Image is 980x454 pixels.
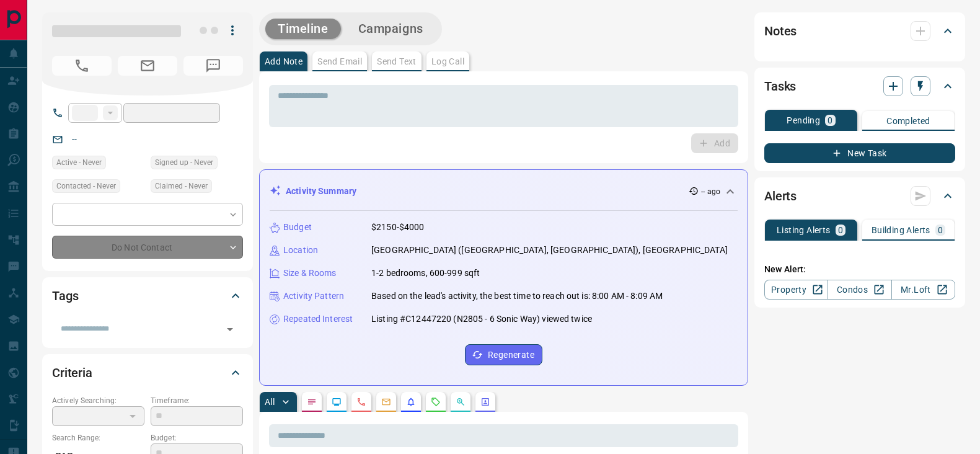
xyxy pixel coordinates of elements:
[764,71,955,101] div: Tasks
[283,244,318,257] p: Location
[52,432,144,443] p: Search Range:
[151,395,243,406] p: Timeframe:
[346,19,436,39] button: Campaigns
[52,236,243,259] div: Do Not Contact
[406,397,416,407] svg: Listing Alerts
[265,19,341,39] button: Timeline
[221,321,239,338] button: Open
[155,156,213,169] span: Signed up - Never
[56,156,102,169] span: Active - Never
[52,395,144,406] p: Actively Searching:
[891,280,955,300] a: Mr.Loft
[52,286,78,306] h2: Tags
[52,281,243,311] div: Tags
[371,221,424,234] p: $2150-$4000
[183,56,243,76] span: No Number
[283,290,344,303] p: Activity Pattern
[265,57,302,66] p: Add Note
[270,180,738,203] div: Activity Summary-- ago
[371,290,663,303] p: Based on the lead's activity, the best time to reach out is: 8:00 AM - 8:09 AM
[456,397,466,407] svg: Opportunities
[701,186,720,197] p: -- ago
[332,397,342,407] svg: Lead Browsing Activity
[371,313,592,326] p: Listing #C12447220 (N2805 - 6 Sonic Way) viewed twice
[764,280,828,300] a: Property
[283,267,337,280] p: Size & Rooms
[265,398,275,406] p: All
[52,363,92,383] h2: Criteria
[886,117,930,125] p: Completed
[828,280,891,300] a: Condos
[838,226,843,234] p: 0
[286,185,356,198] p: Activity Summary
[283,313,353,326] p: Repeated Interest
[56,180,116,192] span: Contacted - Never
[72,134,77,144] a: --
[764,76,796,96] h2: Tasks
[787,116,820,125] p: Pending
[307,397,317,407] svg: Notes
[356,397,366,407] svg: Calls
[764,143,955,163] button: New Task
[52,358,243,388] div: Criteria
[371,267,480,280] p: 1-2 bedrooms, 600-999 sqft
[431,397,441,407] svg: Requests
[764,263,955,276] p: New Alert:
[828,116,832,125] p: 0
[381,397,391,407] svg: Emails
[151,432,243,443] p: Budget:
[764,186,797,206] h2: Alerts
[52,56,112,76] span: No Number
[764,21,797,41] h2: Notes
[764,181,955,211] div: Alerts
[938,226,943,234] p: 0
[371,244,728,257] p: [GEOGRAPHIC_DATA] ([GEOGRAPHIC_DATA], [GEOGRAPHIC_DATA]), [GEOGRAPHIC_DATA]
[777,226,831,234] p: Listing Alerts
[764,16,955,46] div: Notes
[283,221,312,234] p: Budget
[155,180,208,192] span: Claimed - Never
[872,226,930,234] p: Building Alerts
[480,397,490,407] svg: Agent Actions
[118,56,177,76] span: No Email
[465,344,542,365] button: Regenerate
